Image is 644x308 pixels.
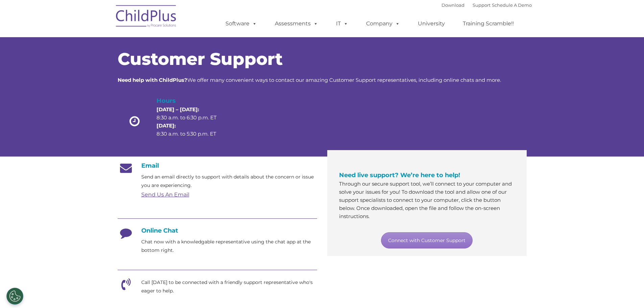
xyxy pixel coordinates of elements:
a: University [411,17,452,30]
span: We offer many convenient ways to contact our amazing Customer Support representatives, including ... [118,77,501,83]
p: 8:30 a.m. to 6:30 p.m. ET 8:30 a.m. to 5:30 p.m. ET [157,105,228,138]
a: Download [442,2,464,8]
font: | [442,2,532,8]
h4: Email [118,162,317,169]
a: Schedule A Demo [492,2,532,8]
a: Software [219,17,264,30]
span: Customer Support [118,49,283,69]
p: Call [DATE] to be connected with a friendly support representative who's eager to help. [141,278,317,295]
strong: [DATE]: [157,122,176,129]
p: Send an email directly to support with details about the concern or issue you are experiencing. [141,173,317,190]
a: Training Scramble!! [456,17,521,30]
h4: Hours [157,96,228,105]
span: Need live support? We’re here to help! [339,171,460,179]
a: Connect with Customer Support [381,232,473,248]
a: Company [359,17,407,30]
strong: [DATE] – [DATE]: [157,106,199,113]
h4: Online Chat [118,227,317,234]
a: Assessments [268,17,325,30]
button: Cookies Settings [6,288,23,305]
a: Support [473,2,491,8]
a: IT [329,17,355,30]
p: Through our secure support tool, we’ll connect to your computer and solve your issues for you! To... [339,180,515,220]
img: ChildPlus by Procare Solutions [113,0,180,34]
strong: Need help with ChildPlus? [118,77,187,83]
p: Chat now with a knowledgable representative using the chat app at the bottom right. [141,238,317,255]
a: Send Us An Email [141,191,189,198]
